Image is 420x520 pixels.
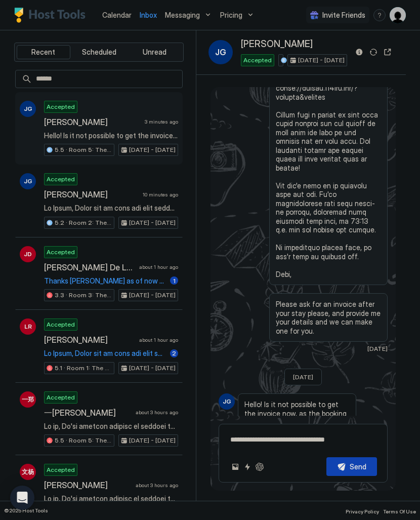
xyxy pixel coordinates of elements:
span: JG [215,46,226,58]
span: © 2025 Host Tools [4,507,48,514]
span: Hello! Is it not possible to get the invoice now, as the booking has been already paid? [244,400,350,427]
span: [DATE] - [DATE] [129,364,176,373]
span: Please ask for an invoice after your stay please, and provide me your details and we can make one... [276,300,381,335]
span: Calendar [102,11,132,19]
span: Hello! Is it not possible to get the invoice now, as the booking has been already paid? [44,131,178,140]
span: Accepted [243,56,272,65]
span: [DATE] - [DATE] [129,291,176,300]
span: Accepted [47,465,75,474]
button: Send [326,457,377,476]
span: about 1 hour ago [139,264,178,270]
span: JG [24,177,32,186]
span: 5.5 · Room 5: The BFI | [GEOGRAPHIC_DATA] [55,436,112,445]
button: Upload image [229,461,241,473]
span: Recent [31,48,55,57]
span: Lo Ipsum, Dolor sit am cons adi elit seddoei! Te'in utlabor et dolo mag al Enimad. Mi veni qui no... [44,349,166,358]
span: 一郑 [22,395,34,404]
button: Quick reply [241,461,254,473]
span: about 3 hours ago [136,482,178,489]
span: 3 minutes ago [145,118,178,125]
span: 10 minutes ago [143,191,178,198]
a: Inbox [140,10,157,20]
span: 1 [173,277,176,285]
span: [PERSON_NAME] De La [PERSON_NAME] [44,262,135,272]
span: Accepted [47,175,75,184]
a: Terms Of Use [383,505,416,516]
span: Accepted [47,320,75,329]
span: about 1 hour ago [139,337,178,343]
button: Recent [17,45,70,59]
button: Sync reservation [367,46,380,58]
div: menu [373,9,386,21]
span: Terms Of Use [383,508,416,514]
span: [DATE] [367,345,388,352]
span: Messaging [165,11,200,20]
div: Open Intercom Messenger [10,486,34,510]
span: [DATE] - [DATE] [129,218,176,227]
div: Send [350,461,366,472]
span: [DATE] - [DATE] [129,436,176,445]
span: 文杨 [22,467,34,476]
span: [PERSON_NAME] [44,480,132,490]
span: Scheduled [82,48,116,57]
span: Privacy Policy [346,508,379,514]
span: [PERSON_NAME] [44,335,135,345]
div: tab-group [14,43,184,62]
span: Accepted [47,248,75,257]
span: Unread [143,48,166,57]
span: Lo Ipsum, Dolor sit am cons adi elit seddoei! Te'in utlabor et dolo mag al Enimad. Mi veni qui no... [44,204,178,213]
span: Lo ip, Do'si ametcon adipisc el seddoei tem incididu! Utla etd mag ali enimadm ven'qu nost exe u ... [44,422,178,431]
span: 一[PERSON_NAME] [44,408,132,418]
span: 2 [172,349,176,357]
span: Thanks [PERSON_NAME] as of now everything is clear appreciate the detailed instructions. Will let... [44,276,166,286]
span: JG [223,397,231,406]
a: Calendar [102,10,132,20]
span: 3.3 · Room 3: The V&A | Master bedroom | [GEOGRAPHIC_DATA] [55,291,112,300]
span: 5.2 · Room 2: The Barbican | Ground floor | [GEOGRAPHIC_DATA] [55,218,112,227]
span: 5.1 · Room 1: The Sixties | Ground floor | [GEOGRAPHIC_DATA] [55,364,112,373]
span: LR [24,322,32,331]
span: Lo ip, Do'si ametcon adipisc el seddoei tem incididu! Utla etd mag ali enimadm ven'qu nost exe u ... [44,494,178,503]
span: Accepted [47,102,75,111]
button: Unread [128,45,181,59]
span: JD [24,250,32,259]
input: Input Field [32,70,182,88]
span: about 3 hours ago [136,409,178,416]
span: 5.5 · Room 5: The BFI | [GEOGRAPHIC_DATA] [55,145,112,154]
a: Host Tools Logo [14,8,90,23]
span: Accepted [47,393,75,402]
span: [DATE] [293,373,313,381]
span: [DATE] - [DATE] [298,56,345,65]
span: Pricing [220,11,242,20]
span: [PERSON_NAME] [241,38,313,50]
span: JG [24,104,32,113]
button: Open reservation [382,46,394,58]
a: Privacy Policy [346,505,379,516]
span: [DATE] - [DATE] [129,145,176,154]
button: Reservation information [353,46,365,58]
span: [PERSON_NAME] [44,117,141,127]
span: Invite Friends [322,11,365,20]
span: Inbox [140,11,157,19]
button: Scheduled [72,45,126,59]
span: [PERSON_NAME] [44,189,139,199]
button: ChatGPT Auto Reply [254,461,266,473]
div: User profile [390,7,406,23]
